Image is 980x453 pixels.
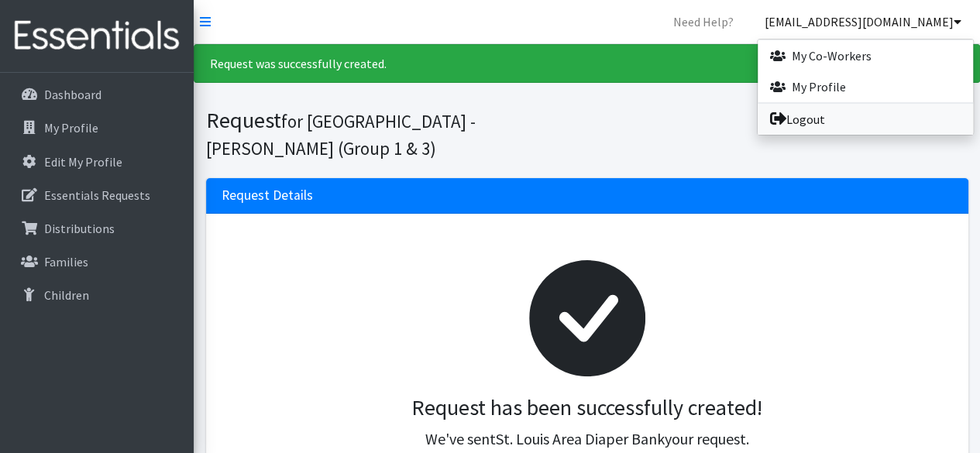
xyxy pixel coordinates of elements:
a: [EMAIL_ADDRESS][DOMAIN_NAME] [752,6,974,37]
span: St. Louis Area Diaper Bank [496,429,665,448]
a: Families [6,246,187,277]
a: Logout [758,104,973,135]
a: My Co-Workers [758,40,973,71]
a: Edit My Profile [6,146,187,177]
p: My Profile [44,120,98,136]
a: My Profile [6,112,187,143]
h3: Request Details [222,187,313,204]
p: Dashboard [44,87,101,102]
img: HumanEssentials [6,10,187,62]
a: Need Help? [661,6,746,37]
p: Children [44,287,89,303]
p: Essentials Requests [44,187,150,203]
a: Dashboard [6,79,187,110]
h3: Request has been successfully created! [234,395,940,421]
a: Children [6,280,187,311]
p: Edit My Profile [44,154,122,170]
a: My Profile [758,71,973,102]
a: Essentials Requests [6,180,187,211]
p: Distributions [44,221,115,236]
h1: Request [206,107,582,160]
p: Families [44,254,88,269]
small: for [GEOGRAPHIC_DATA] - [PERSON_NAME] (Group 1 & 3) [206,110,476,160]
div: Request was successfully created. [194,44,980,83]
a: Distributions [6,213,187,244]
